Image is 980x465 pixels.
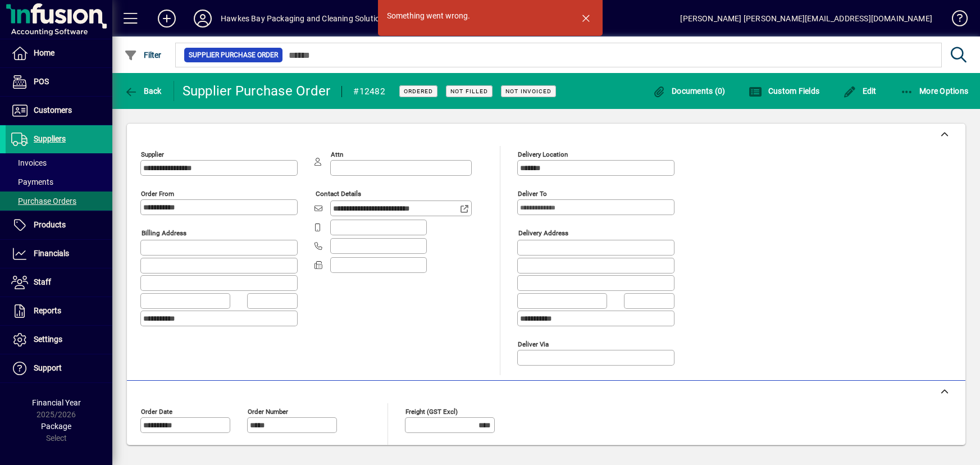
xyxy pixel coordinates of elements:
a: Home [6,39,112,67]
span: Support [34,363,62,372]
span: Filter [124,51,162,60]
app-page-header-button: Back [112,81,174,101]
mat-label: Order date [141,407,172,415]
button: Back [121,81,165,101]
span: POS [34,77,49,86]
mat-label: Supplier [141,151,164,158]
button: Filter [121,45,165,65]
button: Profile [185,8,221,29]
mat-label: Attn [331,151,343,158]
a: Reports [6,297,112,325]
mat-label: Deliver To [518,190,547,198]
button: Custom Fields [746,81,822,101]
span: Home [34,48,54,57]
a: Staff [6,268,112,297]
mat-label: Order number [248,407,288,415]
span: Invoices [11,158,47,167]
span: Not Filled [450,88,488,95]
span: More Options [900,86,969,95]
mat-label: Deliver via [518,340,549,348]
span: Back [124,86,162,95]
span: Documents (0) [653,86,726,95]
a: Support [6,354,112,382]
button: More Options [897,81,972,101]
div: Hawkes Bay Packaging and Cleaning Solutions [221,10,389,28]
div: [PERSON_NAME] [PERSON_NAME][EMAIL_ADDRESS][DOMAIN_NAME] [680,10,932,28]
button: Documents (0) [650,81,728,101]
a: Settings [6,326,112,354]
a: Invoices [6,153,112,172]
span: Products [34,220,66,229]
span: Reports [34,306,61,315]
span: Financial Year [32,398,81,407]
div: #12482 [353,83,385,101]
span: Purchase Orders [11,197,76,206]
span: Payments [11,177,53,186]
span: Ordered [404,88,433,95]
span: Custom Fields [749,86,819,95]
button: Edit [840,81,879,101]
a: POS [6,68,112,96]
span: Customers [34,106,72,115]
a: Customers [6,97,112,125]
span: Suppliers [34,134,66,143]
mat-label: Order from [141,190,174,198]
button: Add [149,8,185,29]
a: Financials [6,240,112,268]
div: Supplier Purchase Order [183,82,331,100]
a: Purchase Orders [6,192,112,211]
span: Staff [34,277,51,286]
span: Financials [34,249,69,258]
a: Products [6,211,112,239]
mat-label: Freight (GST excl) [405,407,458,415]
span: Edit [843,86,877,95]
mat-label: Delivery Location [518,151,568,158]
span: Package [41,422,71,431]
span: Not Invoiced [505,88,551,95]
a: Payments [6,172,112,192]
span: Settings [34,335,62,344]
a: Knowledge Base [943,2,966,39]
span: Supplier Purchase Order [189,49,278,61]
